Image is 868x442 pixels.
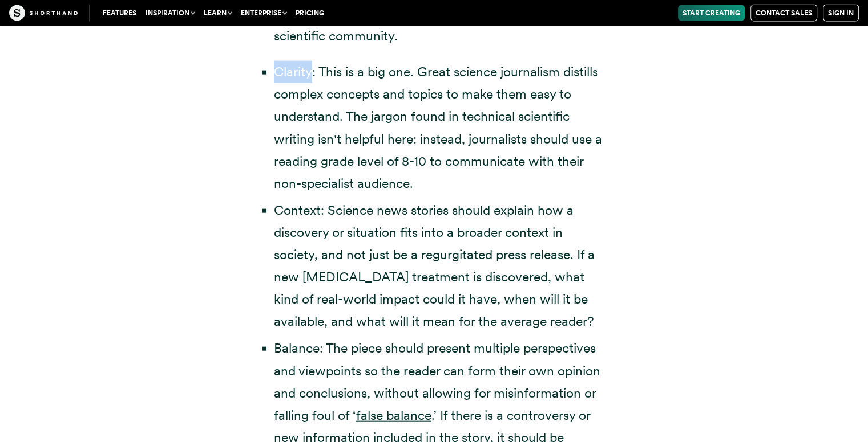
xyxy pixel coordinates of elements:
[274,199,605,333] li: Context: Science news stories should explain how a discovery or situation fits into a broader con...
[823,5,859,22] a: Sign in
[141,5,199,21] button: Inspiration
[356,407,431,423] a: false balance
[9,5,78,21] img: The Craft
[98,5,141,21] a: Features
[750,5,817,22] a: Contact Sales
[199,5,236,21] button: Learn
[678,5,745,21] a: Start Creating
[291,5,329,21] a: Pricing
[236,5,291,21] button: Enterprise
[274,61,605,195] li: Clarity: This is a big one. Great science journalism distills complex concepts and topics to make...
